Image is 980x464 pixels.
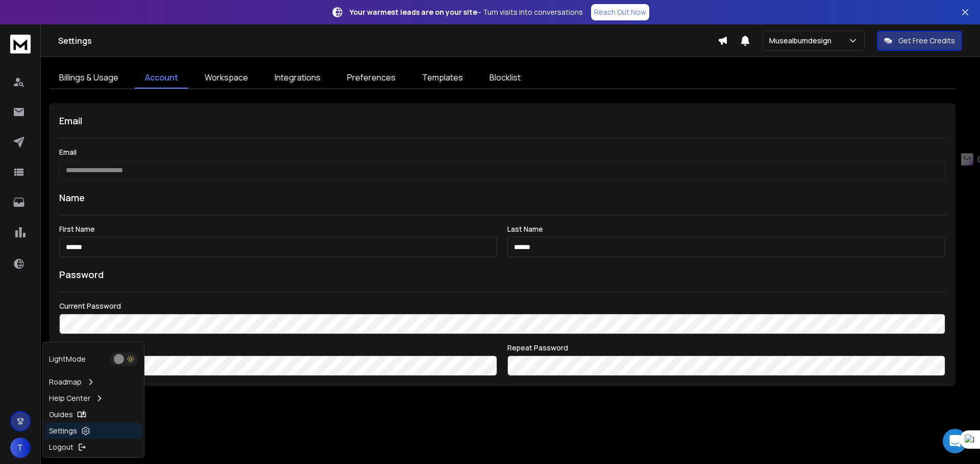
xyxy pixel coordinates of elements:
[59,190,945,205] h1: Name
[49,354,86,364] p: Light Mode
[507,344,945,351] label: Repeat Password
[59,267,104,282] h1: Password
[59,149,945,156] label: Email
[135,67,188,89] a: Account
[45,390,142,406] a: Help Center
[58,35,718,47] h1: Settings
[591,4,649,20] a: Reach Out Now
[49,426,77,436] p: Settings
[898,36,955,46] p: Get Free Credits
[49,393,90,403] p: Help Center
[479,67,531,89] a: Blocklist
[59,226,497,233] label: First Name
[49,410,73,420] p: Guides
[10,35,31,53] img: logo
[10,438,31,458] button: T
[594,7,646,17] p: Reach Out Now
[49,377,82,387] p: Roadmap
[49,67,129,89] a: Billings & Usage
[59,303,945,310] label: Current Password
[507,226,945,233] label: Last Name
[45,423,142,439] a: Settings
[877,31,962,51] button: Get Free Credits
[943,429,967,453] div: Open Intercom Messenger
[49,442,73,452] p: Logout
[337,67,406,89] a: Preferences
[412,67,473,89] a: Templates
[59,344,497,351] label: New Password
[194,67,258,89] a: Workspace
[350,7,583,17] p: – Turn visits into conversations
[769,36,836,46] p: Musealbumdesign
[264,67,331,89] a: Integrations
[59,114,945,128] h1: Email
[350,7,477,17] strong: Your warmest leads are on your site
[45,406,142,423] a: Guides
[45,374,142,390] a: Roadmap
